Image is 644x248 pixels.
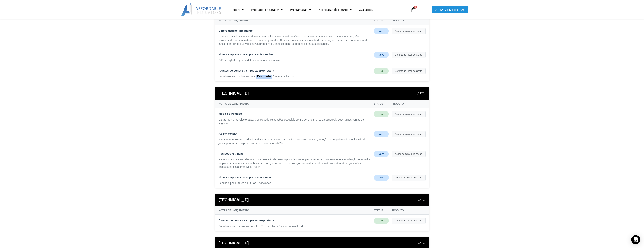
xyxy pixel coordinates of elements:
[219,152,244,155] font: Posições Rítmicas
[219,19,249,22] font: Notas de lançamento
[219,91,249,95] font: [TECHNICAL_ID]
[374,209,383,212] font: Status
[219,35,368,45] font: A janela "Painel de Contas" detecta automaticamente quando o número de ordens pendentes, com o me...
[415,6,416,8] font: 0
[229,5,406,14] nav: Menu
[379,113,384,115] font: Fixo
[392,19,404,22] font: Produto
[395,113,422,115] font: Ações de conta duplicadas
[395,153,422,155] font: Ações de conta duplicadas
[359,8,373,11] font: Avaliações
[219,219,274,222] font: Ajustes de conta da empresa proprietária
[219,29,253,32] font: Sincronização inteligente
[395,70,422,72] font: Gerente de Risco de Conta
[395,133,422,135] font: Ações de conta duplicadas
[405,4,422,15] a: 0
[219,118,364,125] font: Várias melhorias relacionadas à velocidade e situações especiais com o gerenciamento da estratégi...
[392,209,404,212] font: Produto
[219,132,237,135] font: Ao renderizar
[219,209,249,212] font: Notas de lançamento
[379,219,384,222] font: Fixo
[355,5,376,14] a: Avaliações
[378,133,384,135] font: Novo
[374,102,383,105] font: Status
[219,53,273,56] font: Novas empresas de suporte adicionadas
[181,3,221,16] img: LogoAI | Indicadores Acessíveis – NinjaTrader
[229,5,247,14] a: Sobre
[395,30,422,32] font: Ações de conta duplicadas
[219,176,271,179] font: Novas empresas de suporte adicionam
[219,198,249,202] font: [TECHNICAL_ID]
[631,235,640,244] div: Abra o Intercom Messenger
[219,59,281,62] font: O FundingTicks agora é detectado automaticamente.
[251,8,279,11] font: Produtos NinjaTrader
[219,75,294,78] font: Os valores automatizados para LifeUpTrading foram atualizados.
[432,6,469,14] a: ÁREA DE MEMBROS
[395,53,422,56] font: Gerente de Risco de Conta
[286,5,315,14] a: Programação
[319,8,348,11] font: Negociação de Futuros
[233,8,240,11] font: Sobre
[219,69,274,72] font: Ajustes de conta da empresa proprietária
[417,198,425,201] font: [DATE]
[395,176,422,179] font: Gerente de Risco de Conta
[417,92,425,95] font: [DATE]
[219,225,306,228] font: Os valores automatizados para TechTrader e TradeCuty foram atualizados.
[290,8,307,11] font: Programação
[219,138,366,145] font: Totalmente refeito com criação e descarte adequados de pincéis e formatos de texto, redução da fr...
[219,112,242,115] font: Modo de Pedidos
[247,5,286,14] a: Produtos NinjaTrader
[219,102,249,105] font: Notas de lançamento
[417,241,425,244] font: [DATE]
[392,102,404,105] font: Produto
[219,182,272,185] font: Família Alpha Futures e Futuros Financiados.
[379,69,384,72] font: Fixo
[219,241,249,245] font: [TECHNICAL_ID]
[435,8,465,11] font: ÁREA DE MEMBROS
[378,30,384,32] font: Novo
[378,153,384,155] font: Novo
[219,158,371,168] font: Recursos avançados relacionados à detecção de quando posições falsas permanecem no NinjaTrader e ...
[374,19,383,22] font: Status
[378,53,384,56] font: Novo
[378,176,384,179] font: Novo
[395,219,422,222] font: Gerente de Risco de Conta
[315,5,355,14] a: Negociação de Futuros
